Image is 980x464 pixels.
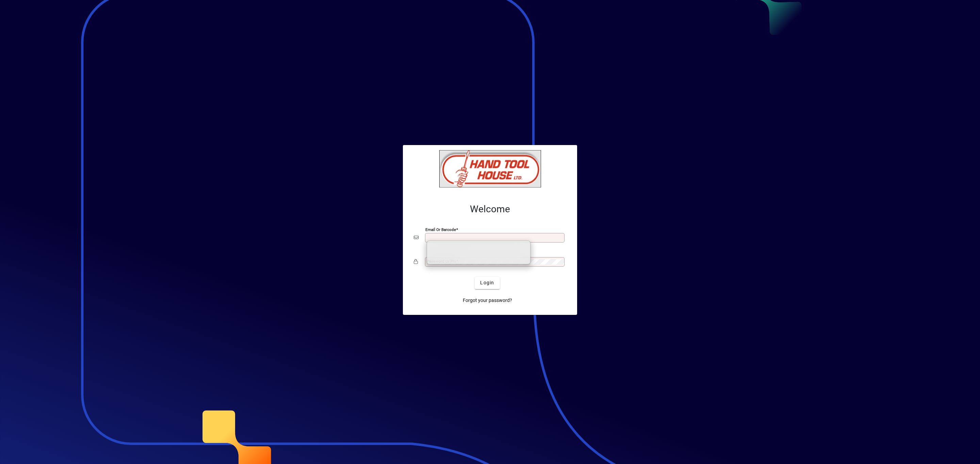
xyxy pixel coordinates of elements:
[414,203,566,215] h2: Welcome
[460,295,515,307] a: Forgot your password?
[425,227,456,232] mat-label: Email or Barcode
[475,277,500,289] button: Login
[463,297,512,304] span: Forgot your password?
[480,279,494,286] span: Login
